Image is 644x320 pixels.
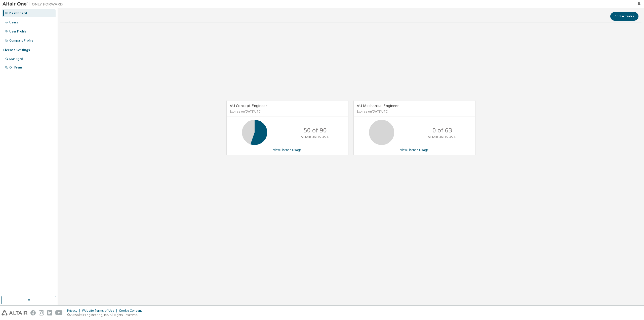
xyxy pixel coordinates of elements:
[301,135,330,139] p: ALTAIR UNITS USED
[9,11,27,15] div: Dashboard
[357,109,471,114] p: Expires on [DATE] UTC
[3,2,65,7] img: Altair One
[230,103,267,108] span: AU Concept Engineer
[9,39,33,43] div: Company Profile
[9,20,18,24] div: Users
[9,57,23,61] div: Managed
[2,310,27,315] img: altair_logo.svg
[39,310,44,315] img: instagram.svg
[9,29,26,33] div: User Profile
[67,313,145,317] p: © 2025 Altair Engineering, Inc. All Rights Reserved.
[432,126,452,134] p: 0 of 63
[9,65,22,69] div: On Prem
[230,109,344,114] p: Expires on [DATE] UTC
[273,148,302,152] a: View License Usage
[428,135,457,139] p: ALTAIR UNITS USED
[30,310,36,315] img: facebook.svg
[82,309,119,313] div: Website Terms of Use
[67,309,82,313] div: Privacy
[47,310,52,315] img: linkedin.svg
[400,148,429,152] a: View License Usage
[119,309,145,313] div: Cookie Consent
[610,12,638,21] button: Contact Sales
[357,103,399,108] span: AU Mechanical Engineer
[3,48,30,52] div: License Settings
[304,126,327,134] p: 50 of 90
[55,310,63,315] img: youtube.svg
